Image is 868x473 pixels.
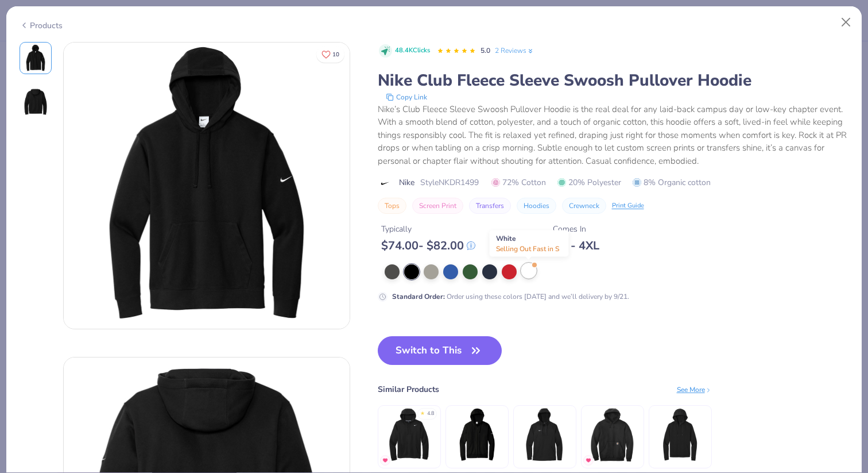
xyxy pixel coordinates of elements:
[378,198,406,214] button: Tops
[22,44,49,72] img: Front
[553,223,599,235] div: Comes In
[381,223,475,235] div: Typically
[64,43,350,329] img: Front
[677,384,712,395] div: See More
[612,201,644,211] div: Print Guide
[495,45,534,56] a: 2 Reviews
[378,383,439,395] div: Similar Products
[437,42,476,60] div: 5.0 Stars
[469,198,511,214] button: Transfers
[382,457,389,464] img: MostFav.gif
[420,410,425,414] div: ★
[480,46,490,55] span: 5.0
[392,291,629,302] div: Order using these colors [DATE] and we’ll delivery by 9/21.
[332,52,339,57] span: 10
[835,11,857,33] button: Close
[496,244,559,253] span: Selling Out Fast in S
[633,176,711,189] span: 8% Organic cotton
[399,176,414,189] span: Nike
[20,20,63,32] div: Products
[491,176,546,189] span: 72% Cotton
[449,407,504,462] img: Nike Club Fleece Sleeve Swoosh Full-Zip Hoodie
[585,457,592,464] img: MostFav.gif
[316,46,344,63] button: Like
[378,70,849,91] div: Nike Club Fleece Sleeve Swoosh Pullover Hoodie
[395,46,430,56] span: 48.4K Clicks
[517,198,556,214] button: Hoodies
[22,88,49,116] img: Back
[490,230,569,257] div: White
[553,239,599,253] div: XS - 4XL
[653,407,707,462] img: District Perfect Tri® Fleece Pullover Hoodie
[378,103,849,168] div: Nike’s Club Fleece Sleeve Swoosh Pullover Hoodie is the real deal for any laid-back campus day or...
[557,176,621,189] span: 20% Polyester
[412,198,463,214] button: Screen Print
[427,410,434,418] div: 4.8
[378,179,393,188] img: brand logo
[420,176,479,189] span: Style NKDR1499
[562,198,606,214] button: Crewneck
[392,292,445,301] strong: Standard Order :
[381,239,475,253] div: $ 74.00 - $ 82.00
[382,407,436,462] img: Nike Club Fleece Pullover Hoodie
[585,407,640,462] img: Carhartt Midweight Hooded Sweatshirt
[517,407,572,462] img: Nike Therma-FIT Pullover Fleece Hoodie
[382,91,431,103] button: copy to clipboard
[378,336,502,365] button: Switch to This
